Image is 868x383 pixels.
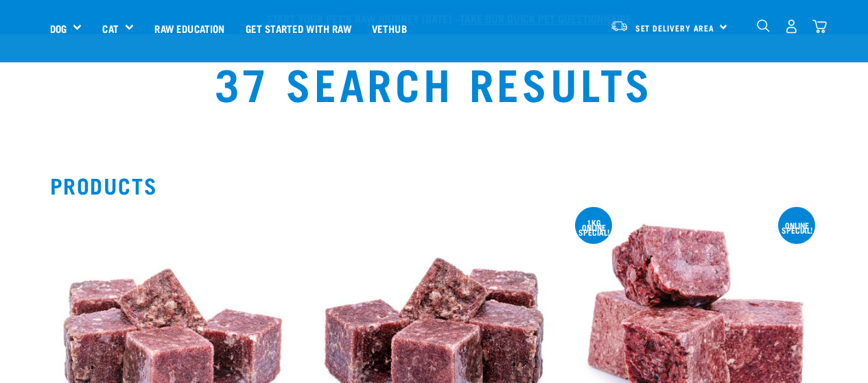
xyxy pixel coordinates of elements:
img: user.png [784,19,799,34]
a: Cat [102,21,118,36]
img: van-moving.png [610,20,629,32]
img: home-icon@2x.png [812,19,827,34]
a: Dog [50,21,67,36]
img: home-icon-1@2x.png [757,19,770,32]
a: Raw Education [144,1,235,55]
h2: Products [50,173,819,197]
div: 1kg online special! [575,220,612,234]
div: ONLINE SPECIAL! [778,223,815,232]
a: Vethub [362,1,417,55]
span: Set Delivery Area [635,25,715,30]
a: Get started with Raw [235,1,362,55]
h1: 37 Search Results [169,58,699,107]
